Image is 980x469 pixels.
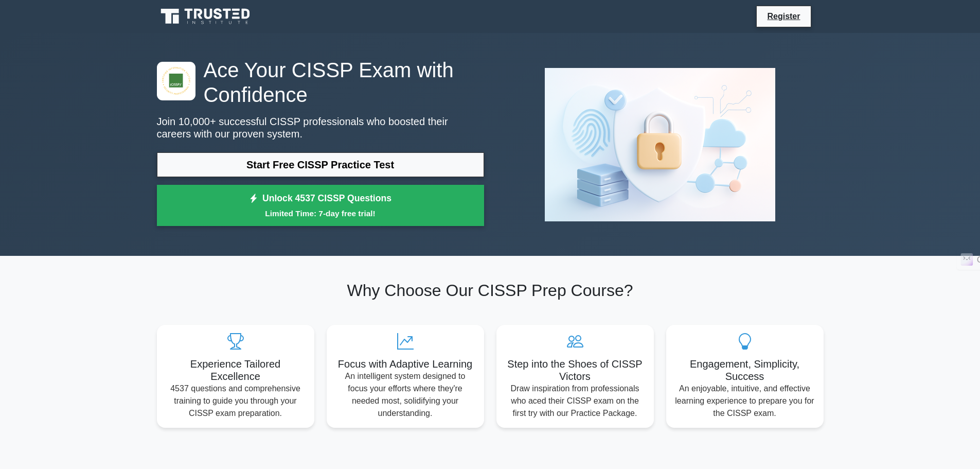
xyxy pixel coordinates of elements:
h5: Step into the Shoes of CISSP Victors [505,358,646,383]
img: CISSP Preview [537,60,783,230]
h1: Ace Your CISSP Exam with Confidence [157,58,484,107]
p: Join 10,000+ successful CISSP professionals who boosted their careers with our proven system. [157,115,484,140]
p: An enjoyable, intuitive, and effective learning experience to prepare you for the CISSP exam. [674,383,815,420]
a: Register [761,10,806,23]
h5: Focus with Adaptive Learning [335,358,476,370]
a: Start Free CISSP Practice Test [157,152,484,177]
h5: Engagement, Simplicity, Success [674,358,815,383]
a: Unlock 4537 CISSP QuestionsLimited Time: 7-day free trial! [157,185,484,226]
h5: Experience Tailored Excellence [165,358,306,383]
h2: Why Choose Our CISSP Prep Course? [157,281,824,300]
p: An intelligent system designed to focus your efforts where they're needed most, solidifying your ... [335,370,476,420]
p: Draw inspiration from professionals who aced their CISSP exam on the first try with our Practice ... [505,383,646,420]
small: Limited Time: 7-day free trial! [170,207,471,219]
p: 4537 questions and comprehensive training to guide you through your CISSP exam preparation. [165,383,306,420]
